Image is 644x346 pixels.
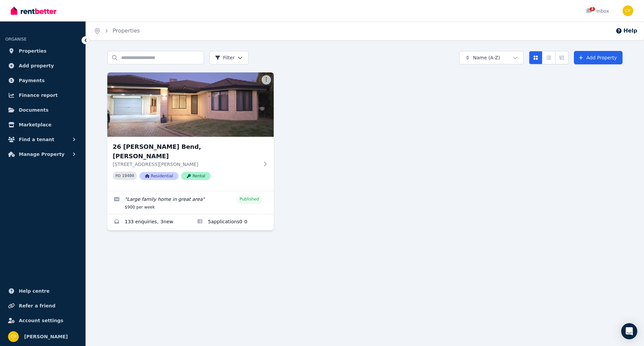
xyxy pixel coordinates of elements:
span: Residential [140,172,178,180]
a: Help centre [5,284,80,298]
img: Clinton Paskins [8,331,19,342]
a: 26 Hollins Bend, Madeley26 [PERSON_NAME] Bend, [PERSON_NAME][STREET_ADDRESS][PERSON_NAME]PID 1940... [107,72,274,191]
div: View options [529,51,569,64]
p: [STREET_ADDRESS][PERSON_NAME] [113,161,259,168]
img: RentBetter [11,6,56,16]
button: Card view [529,51,542,64]
span: Filter [215,54,235,61]
span: Marketplace [19,121,51,129]
a: Properties [113,27,140,34]
span: Add property [19,62,54,70]
span: Refer a friend [19,302,55,310]
span: Rental [181,172,211,180]
a: Documents [5,103,80,117]
span: Properties [19,47,47,55]
div: Open Intercom Messenger [621,323,637,339]
span: Help centre [19,287,50,295]
span: Manage Property [19,150,64,158]
span: ORGANISE [5,37,26,42]
span: Finance report [19,91,58,99]
small: PID [115,174,121,178]
span: Documents [19,106,49,114]
img: Clinton Paskins [623,5,633,16]
a: Applications for 26 Hollins Bend, Madeley [191,214,274,230]
button: Expanded list view [555,51,569,64]
button: Filter [209,51,249,64]
button: Help [615,27,637,35]
span: Name (A-Z) [473,54,500,61]
a: Add property [5,59,80,72]
code: 19400 [122,174,134,178]
button: Name (A-Z) [459,51,524,64]
a: Finance report [5,89,80,102]
button: More options [262,75,271,84]
img: 26 Hollins Bend, Madeley [107,72,274,137]
a: Payments [5,74,80,87]
button: Manage Property [5,148,80,161]
a: Marketplace [5,118,80,131]
button: Find a tenant [5,133,80,146]
h3: 26 [PERSON_NAME] Bend, [PERSON_NAME] [113,142,259,161]
span: Find a tenant [19,135,54,143]
a: Refer a friend [5,299,80,312]
span: 3 [590,7,595,11]
a: Enquiries for 26 Hollins Bend, Madeley [107,214,191,230]
span: Payments [19,76,45,84]
div: Inbox [586,8,609,14]
button: Compact list view [542,51,555,64]
a: Add Property [574,51,623,64]
a: Edit listing: Large family home in great area [107,191,274,214]
span: Account settings [19,316,63,325]
a: Properties [5,44,80,58]
a: Account settings [5,314,80,327]
span: [PERSON_NAME] [24,333,68,341]
nav: Breadcrumb [86,21,148,40]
